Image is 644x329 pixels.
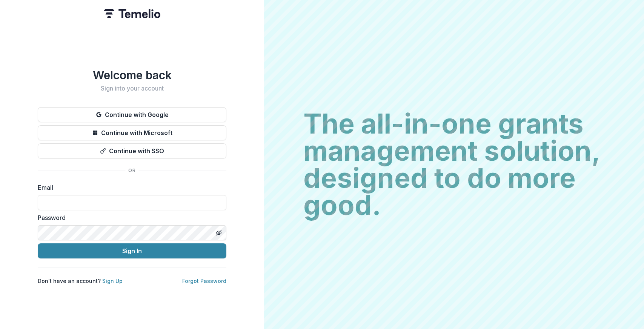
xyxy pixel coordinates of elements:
h2: Sign into your account [38,85,226,92]
a: Sign Up [102,278,123,284]
label: Email [38,183,222,192]
img: Temelio [104,9,160,18]
button: Toggle password visibility [213,227,225,239]
button: Continue with SSO [38,143,226,158]
h1: Welcome back [38,68,226,82]
button: Continue with Google [38,107,226,122]
p: Don't have an account? [38,277,123,285]
a: Forgot Password [182,278,226,284]
button: Sign In [38,243,226,258]
button: Continue with Microsoft [38,125,226,140]
label: Password [38,213,222,222]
